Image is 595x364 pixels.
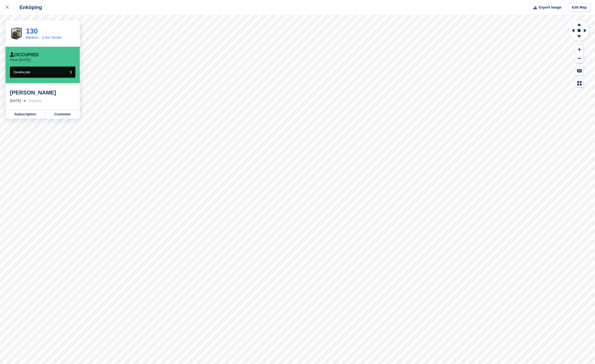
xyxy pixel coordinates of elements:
a: 130 [26,27,38,35]
span: Export Image [539,5,561,10]
button: Zoom In [575,45,583,54]
a: Edit Map [568,3,591,12]
img: _prc-small_final.png [10,27,23,39]
div: [DATE] [10,98,21,104]
a: Customer [45,110,80,119]
p: From [DATE] [10,58,31,62]
button: Export Image [530,3,561,12]
div: [PERSON_NAME] [10,89,75,96]
img: arrow-right-light-icn-cde0832a797a2874e46488d9cf13f60e5c3a73dbe684e267c42b8395dfbc2abf.svg [23,100,26,102]
button: Deallocate [10,66,75,78]
a: Medium - 3,5m² förråd [26,35,61,40]
div: Ongoing [28,98,42,104]
div: Occupied [10,52,39,58]
a: Subscription [5,110,45,119]
span: Deallocate [13,70,30,74]
button: Zoom Out [575,54,583,63]
button: Map Legend [575,79,583,88]
button: Keyboard Shortcuts [575,66,583,75]
div: Enköping [15,4,42,11]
